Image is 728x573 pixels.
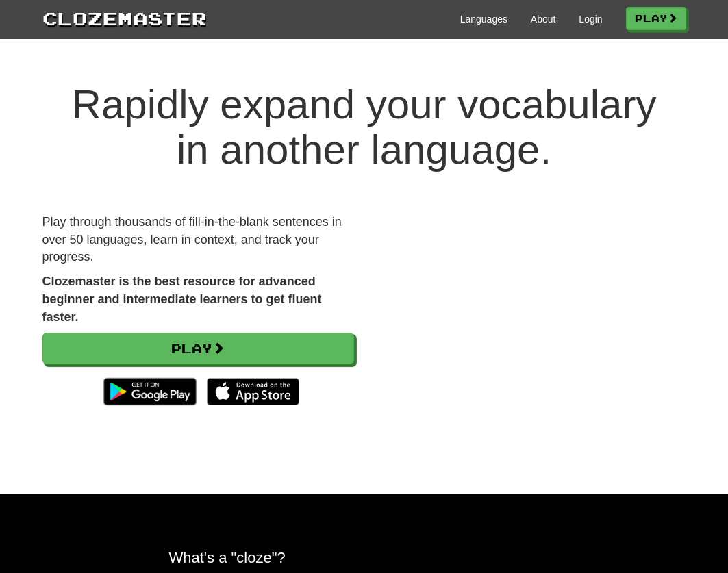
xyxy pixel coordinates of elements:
[579,12,602,26] a: Login
[207,378,299,405] img: Download_on_the_App_Store_Badge_US-UK_135x40-25178aeef6eb6b83b96f5f2d004eda3bffbb37122de64afbaef7...
[42,5,207,31] a: Clozemaster
[169,549,560,566] h2: What's a "cloze"?
[531,12,556,26] a: About
[97,371,203,412] img: Get it on Google Play
[460,12,507,26] a: Languages
[42,333,354,364] a: Play
[42,214,354,266] p: Play through thousands of fill-in-the-blank sentences in over 50 languages, learn in context, and...
[626,7,686,30] a: Play
[42,275,322,323] strong: Clozemaster is the best resource for advanced beginner and intermediate learners to get fluent fa...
